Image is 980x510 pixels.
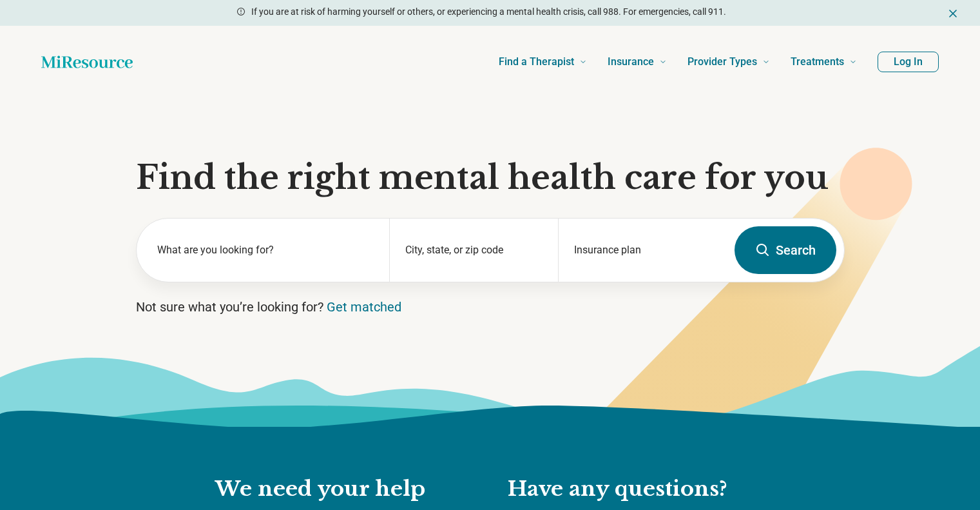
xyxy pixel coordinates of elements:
h1: Find the right mental health care for you [136,159,845,197]
span: Insurance [608,53,654,71]
p: Not sure what you’re looking for? [136,298,845,316]
h2: Have any questions? [508,476,765,503]
span: Provider Types [687,53,757,71]
span: Find a Therapist [499,53,574,71]
p: If you are at risk of harming yourself or others, or experiencing a mental health crisis, call 98... [251,5,726,19]
a: Find a Therapist [499,36,587,88]
a: Get matched [327,299,401,315]
a: Home page [41,49,133,75]
a: Provider Types [687,36,770,88]
label: What are you looking for? [157,242,374,258]
button: Log In [878,52,939,72]
button: Dismiss [946,5,959,21]
span: Treatments [791,53,844,71]
a: Insurance [608,36,667,88]
h2: We need your help [215,476,482,503]
a: Treatments [791,36,857,88]
button: Search [735,226,836,274]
